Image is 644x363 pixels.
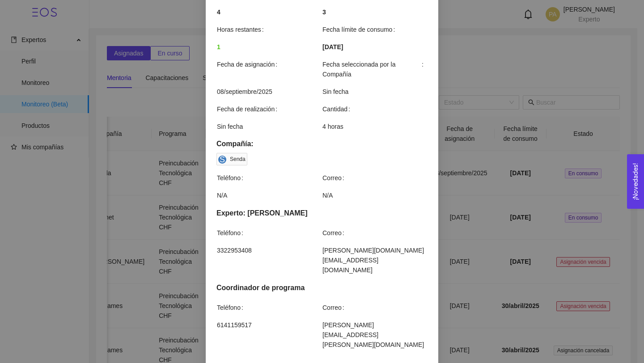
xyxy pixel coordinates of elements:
span: Horas restantes [217,25,267,34]
span: Sin fecha [217,122,322,131]
button: Open Feedback Widget [627,154,644,209]
span: Fecha límite de consumo [322,25,398,34]
span: Teléfono [217,228,247,238]
h5: Compañía: [216,139,428,149]
span: [PERSON_NAME][EMAIL_ADDRESS][PERSON_NAME][DOMAIN_NAME] [322,320,427,350]
span: N/A [217,190,322,200]
span: 6141159517 [217,320,322,330]
span: [DATE] [322,42,343,52]
span: Fecha de asignación [217,59,281,69]
span: Teléfono [217,303,247,312]
span: Correo [322,228,348,238]
div: Senda [230,155,246,164]
span: 4 horas [322,122,427,131]
span: Cantidad [322,104,354,114]
span: S [220,156,225,164]
span: 3322953408 [217,245,322,255]
span: 08/septiembre/2025 [217,87,322,97]
div: Experto: [PERSON_NAME] [216,207,428,219]
strong: 4 [217,8,220,16]
span: Fecha de realización [217,104,281,114]
span: Correo [322,173,348,183]
strong: 3 [322,8,326,16]
span: N/A [322,190,427,200]
strong: 1 [217,43,220,51]
span: Sin fecha [322,87,427,97]
span: Correo [322,303,348,312]
span: Teléfono [217,173,247,183]
span: [PERSON_NAME][DOMAIN_NAME][EMAIL_ADDRESS][DOMAIN_NAME] [322,245,427,275]
span: Fecha seleccionada por la Compañía [322,59,427,79]
div: Coordinador de programa [216,282,428,293]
